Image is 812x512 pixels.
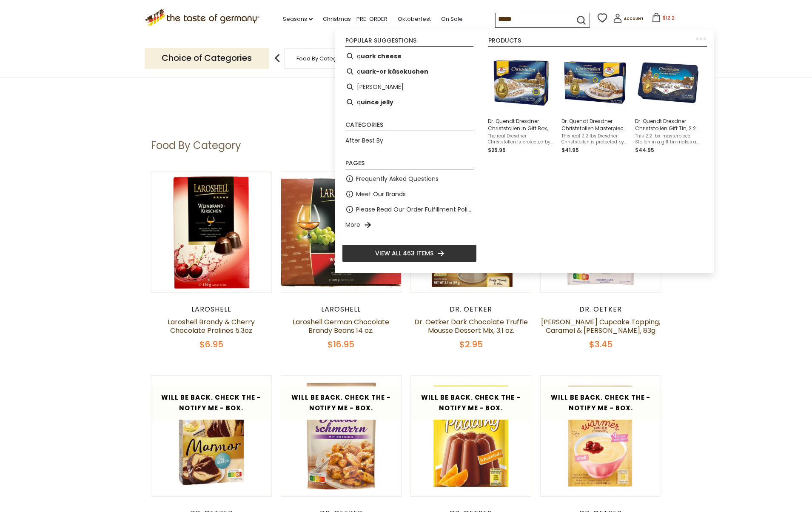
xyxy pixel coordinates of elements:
a: Dr. Quendt Dresdner Christstollen Gift Tin, 2.2 lbs.This 2.2 lbs. masterpiece Stollen in a gift t... [635,52,702,154]
a: [PERSON_NAME] Cupcake Topping, Caramel & [PERSON_NAME], 83g [541,317,660,335]
li: quark cheese [342,49,477,64]
li: Meet Our Brands [342,186,477,202]
a: Seasons [283,14,313,24]
li: Dr. Quendt Dresdner Christstollen Masterpiece Gift Box 2.2 lbs. [558,49,632,158]
img: Laroshell Brandy & Cherry Chocolate Pralines 5.3oz [151,172,272,292]
img: previous arrow [269,50,286,67]
span: $25.95 [488,146,506,154]
h1: Food By Category [151,139,241,152]
li: Pages [345,160,473,169]
a: Laroshell Brandy & Cherry Chocolate Pralines 5.3oz [168,317,255,335]
li: Dr. Quendt Dresdner Christstollen Gift Tin, 2.2 lbs. [632,49,705,158]
span: $16.95 [328,338,354,350]
span: This 2.2 lbs. masterpiece Stollen in a gift tin makes a great present. Real Dresdner Christstolle... [635,133,702,145]
div: Dr. Oetker [410,305,532,314]
b: uince jelly [361,97,393,107]
span: Dr. Quendt Dresdner Christstollen Gift Tin, 2.2 lbs. [635,117,702,132]
a: After Best By [345,136,383,146]
span: The real Dresdner Christstollen is protected by European law as a food item with designated origi... [488,133,555,145]
span: Dr. Quendt Dresdner Christstollen in Gift Box, 500g [488,117,555,132]
li: Please Read Our Order Fulfillment Policies [342,202,477,217]
span: $41.95 [561,146,579,154]
a: Oktoberfest [398,14,431,24]
a: On Sale [441,14,463,24]
li: Dr. Quendt Dresdner Christstollen in Gift Box, 500g [484,49,558,158]
img: Laroshell German Chocolate Brandy Beans 14 oz. [281,172,402,292]
li: Categories [345,122,473,131]
span: $3.45 [589,338,613,350]
span: Dr. Quendt Dresdner Christstollen Masterpiece Gift Box 2.2 lbs. [561,117,628,132]
img: Dr. Oetker "Seelen Wärmer" Family-Style Créme Pudding, 91g [541,376,661,496]
span: $6.95 [199,338,223,350]
img: Dr. Oetker Classic German Marble Cake with Glaze Baking Mix, 475 g [151,376,272,496]
img: Dr. Oetker Kaiserschmarrn with Raisins, Dessert Mix, 165g [281,376,402,496]
span: Account [624,17,644,21]
a: Dr. Oetker Dark Chocolate Truffle Mousse Dessert Mix, 3.1 oz. [414,317,528,335]
li: View all 463 items [342,244,477,262]
div: Instant Search Results [335,29,714,273]
li: After Best By [342,133,477,148]
li: Popular suggestions [345,37,473,47]
b: uark-or käsekuchen [361,67,428,77]
li: Frequently Asked Questions [342,171,477,186]
b: uark cheese [361,51,402,61]
a: Meet Our Brands [356,189,406,199]
li: quark-or käsekuchen [342,64,477,79]
li: Products [488,37,707,47]
span: $12.2 [663,14,675,21]
a: Account [613,14,644,26]
img: Dr. Oetker Milk Chocolate Pudding Mix 3 Packets, 37g per packet [411,376,531,496]
button: $12.2 [645,13,681,26]
a: Laroshell German Chocolate Brandy Beans 14 oz. [293,317,389,335]
a: Dr. Quendt Dresdner Christstollen in Gift Box, 500gThe real Dresdner Christstollen is protected b... [488,52,555,154]
span: $2.95 [459,338,483,350]
span: This real 2.2 lbs Dresdner Christstollen is protected by European law as a food item with designa... [561,133,628,145]
div: Dr. Oetker [540,305,661,314]
a: Please Read Our Order Fulfillment Policies [356,205,473,215]
a: Christmas - PRE-ORDER [323,14,387,24]
a: Dr. Quendt Dresdner Christstollen Masterpiece Gift Box 2.2 lbs.This real 2.2 lbs Dresdner Christs... [561,52,628,154]
span: $44.95 [635,146,654,154]
div: Laroshell [281,305,402,314]
a: Food By Category [296,55,346,62]
li: dr quendt [342,79,477,94]
li: quince jelly [342,94,477,110]
p: Choice of Categories [145,48,269,69]
span: View all 463 items [375,249,433,258]
div: Laroshell [151,305,272,314]
li: More [342,217,477,232]
a: Frequently Asked Questions [356,174,439,184]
